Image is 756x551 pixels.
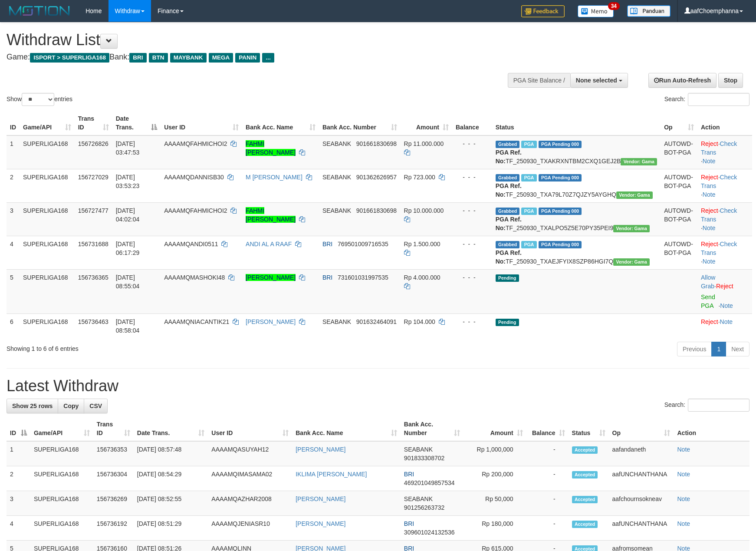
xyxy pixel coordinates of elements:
span: MAYBANK [170,53,207,63]
a: Show 25 rows [7,399,58,413]
span: Accepted [572,446,598,454]
span: Vendor URL: https://trx31.1velocity.biz [613,258,650,266]
th: Op: activate to sort column ascending [609,416,674,441]
span: AAAAMQFAHMICHOI2 [164,207,227,214]
a: Note [703,191,716,198]
td: 3 [7,202,20,236]
span: Rp 1.500.000 [404,241,440,247]
span: Grabbed [496,241,520,248]
span: [DATE] 03:53:23 [116,174,140,189]
span: AAAAMQMASHOKI48 [164,274,225,281]
th: Trans ID: activate to sort column ascending [93,416,134,441]
td: SUPERLIGA168 [30,441,93,466]
a: Reject [701,241,718,247]
span: Accepted [572,496,598,503]
span: Accepted [572,521,598,528]
td: 1 [7,135,20,169]
span: 156731688 [78,241,108,247]
th: ID: activate to sort column descending [7,416,30,441]
td: 1 [7,441,30,466]
select: Showentries [22,93,54,106]
th: Balance: activate to sort column ascending [526,416,569,441]
td: Rp 50,000 [463,491,526,516]
th: Action [674,416,749,441]
span: SEABANK [404,446,433,453]
th: Bank Acc. Number: activate to sort column ascending [319,111,401,135]
span: Marked by aafandaneth [521,174,536,181]
th: Date Trans.: activate to sort column descending [112,111,161,135]
span: Vendor URL: https://trx31.1velocity.biz [621,158,657,165]
span: Copy [63,403,79,409]
a: [PERSON_NAME] [246,318,296,325]
td: SUPERLIGA168 [30,491,93,516]
td: TF_250930_TXAEJFYIX8SZP86HGI7Q [492,236,661,269]
span: AAAAMQDANNISB30 [164,174,224,181]
td: SUPERLIGA168 [20,236,75,269]
td: TF_250930_TXAKRXNTBM2CXQ1GEJ2B [492,135,661,169]
th: Balance [452,111,492,135]
h4: Game: Bank: [7,53,495,62]
a: Reject [701,174,718,181]
a: Check Trans [701,241,737,256]
span: [DATE] 08:55:04 [116,274,140,290]
span: BTN [149,53,168,63]
a: Note [720,318,733,325]
span: None selected [576,77,617,84]
span: [DATE] 06:17:29 [116,241,140,256]
a: Run Auto-Refresh [648,73,717,88]
td: [DATE] 08:51:29 [134,516,208,541]
span: Vendor URL: https://trx31.1velocity.biz [616,191,653,199]
td: · · [697,169,752,202]
span: [DATE] 08:58:04 [116,318,140,334]
a: Copy [58,399,84,413]
a: Send PGA [701,294,715,309]
td: 156736353 [93,441,134,466]
h1: Withdraw List [7,31,495,49]
h1: Latest Withdraw [7,377,749,395]
img: Feedback.jpg [521,5,565,17]
span: BRI [322,274,332,281]
span: Rp 104.000 [404,318,435,325]
td: 4 [7,516,30,541]
span: BRI [404,471,414,478]
td: SUPERLIGA168 [20,202,75,236]
td: aafUNCHANTHANA [609,516,674,541]
td: aafandaneth [609,441,674,466]
a: [PERSON_NAME] [296,495,345,502]
a: ANDI AL A RAAF [246,241,292,247]
th: User ID: activate to sort column ascending [161,111,242,135]
td: SUPERLIGA168 [20,135,75,169]
td: 5 [7,269,20,313]
span: 156726826 [78,140,108,147]
td: AUTOWD-BOT-PGA [661,135,697,169]
span: · [701,274,716,290]
span: SEABANK [322,140,351,147]
td: 6 [7,313,20,338]
th: Bank Acc. Name: activate to sort column ascending [242,111,319,135]
a: Reject [701,318,718,325]
th: Status: activate to sort column ascending [569,416,609,441]
span: SEABANK [322,318,351,325]
span: Copy 731601031997535 to clipboard [338,274,388,281]
input: Search: [688,93,749,106]
span: Pending [496,319,519,326]
td: - [526,441,569,466]
span: Copy 901256263732 to clipboard [404,504,444,511]
span: Marked by aafandaneth [521,208,536,215]
span: Rp 11.000.000 [404,140,444,147]
th: Game/API: activate to sort column ascending [20,111,75,135]
td: aafchournsokneav [609,491,674,516]
a: Stop [718,73,743,88]
span: BRI [404,520,414,527]
span: PGA Pending [539,174,582,181]
td: 2 [7,169,20,202]
a: CSV [84,399,108,413]
a: Check Trans [701,140,737,156]
span: Marked by aafandaneth [521,141,536,148]
span: Rp 10.000.000 [404,207,444,214]
th: Op: activate to sort column ascending [661,111,697,135]
span: AAAAMQNIACANTIK21 [164,318,229,325]
img: Button%20Memo.svg [578,5,614,17]
span: Marked by aafromsomean [521,241,536,248]
td: AAAAMQJENIASR10 [208,516,292,541]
